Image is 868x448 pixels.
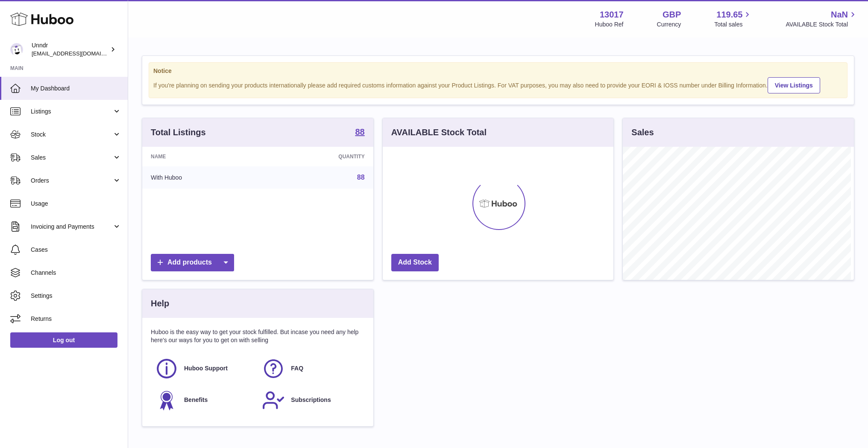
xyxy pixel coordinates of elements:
strong: GBP [663,9,681,20]
div: Huboo Ref [595,20,624,29]
span: NaN [831,9,848,20]
div: If you're planning on sending your products internationally please add required customs informati... [153,76,843,93]
span: [EMAIL_ADDRESS][DOMAIN_NAME] [32,50,126,57]
span: Cases [31,246,121,254]
img: sofiapanwar@gmail.com [10,43,23,56]
a: Add products [151,254,234,271]
th: Name [142,147,264,166]
a: Benefits [155,389,253,412]
h3: AVAILABLE Stock Total [391,127,487,138]
a: 119.65 Total sales [714,9,752,29]
p: Huboo is the easy way to get your stock fulfilled. But incase you need any help here's our ways f... [151,328,365,344]
a: Huboo Support [155,357,253,380]
span: Usage [31,200,121,208]
td: With Huboo [142,166,264,189]
span: Benefits [184,396,208,404]
strong: 13017 [600,9,624,20]
th: Quantity [264,147,373,166]
a: Log out [10,332,117,348]
a: FAQ [262,357,360,380]
span: Channels [31,269,121,277]
span: Settings [31,292,121,300]
span: Orders [31,177,112,185]
div: Unndr [32,41,108,58]
a: Add Stock [391,254,439,271]
span: My Dashboard [31,84,121,93]
strong: 88 [355,128,364,136]
span: Returns [31,315,121,323]
span: AVAILABLE Stock Total [786,20,858,29]
span: Total sales [714,20,752,29]
strong: Notice [153,67,843,75]
a: Subscriptions [262,389,360,412]
a: View Listings [768,77,820,93]
span: Invoicing and Payments [31,223,112,231]
a: 88 [355,128,364,138]
span: Huboo Support [184,364,228,372]
div: Currency [657,20,681,29]
h3: Help [151,298,169,309]
span: Subscriptions [291,396,331,404]
h3: Sales [631,127,654,138]
span: FAQ [291,364,303,372]
span: 119.65 [716,9,742,20]
span: Listings [31,108,112,116]
span: Sales [31,154,112,162]
h3: Total Listings [151,127,206,138]
span: Stock [31,131,112,139]
a: NaN AVAILABLE Stock Total [786,9,858,29]
a: 88 [357,174,365,181]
